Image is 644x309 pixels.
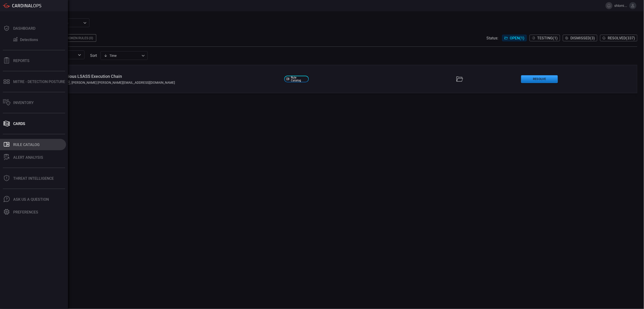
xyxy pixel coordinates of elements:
button: Dismissed(3) [563,35,597,41]
div: Inventory [13,100,34,105]
div: Cards [13,121,25,126]
button: Resolve [521,75,558,83]
div: Preferences [13,210,38,214]
button: Testing(1) [530,35,560,41]
span: Resolved ( 337 ) [608,36,635,40]
div: [PERSON_NAME] [PERSON_NAME][EMAIL_ADDRESS][DOMAIN_NAME] [67,81,175,84]
div: MITRE - Detection Posture [13,79,65,84]
div: Dashboard [13,26,35,31]
button: Open [76,52,83,58]
button: Open(1) [502,35,527,41]
div: Detections [20,38,38,42]
div: Rule Catalog [13,142,40,147]
span: Dismissed ( 3 ) [571,36,595,40]
span: Open ( 1 ) [510,36,525,40]
div: Reports [13,58,29,63]
span: Testing ( 1 ) [537,36,558,40]
span: Status: [487,36,498,40]
div: Windows - Suspicious LSASS Execution Chain [35,74,280,79]
div: ALERT ANALYSIS [13,155,43,160]
div: Time [104,53,140,58]
span: shlomi.dr [615,4,627,8]
div: Broken Rules (0) [62,34,96,42]
button: Resolved(337) [600,35,637,41]
label: sort [90,53,97,58]
div: Ask Us A Question [13,197,49,202]
span: Rule Catalog [291,76,307,82]
div: Threat Intelligence [13,176,54,181]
